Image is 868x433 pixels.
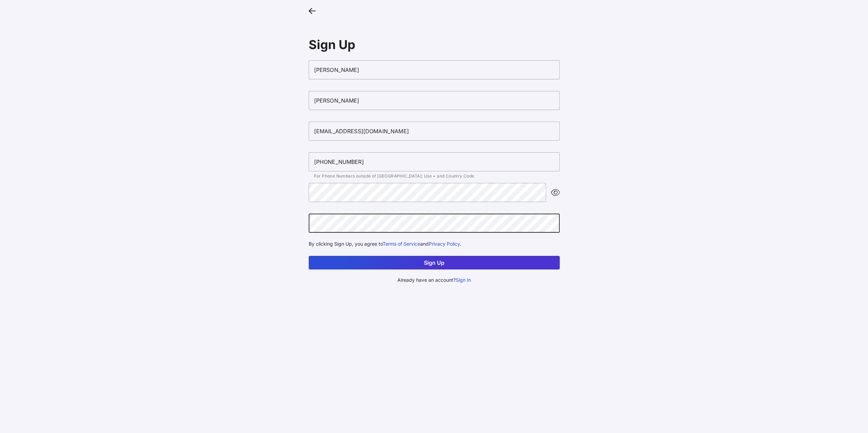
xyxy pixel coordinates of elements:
[551,188,560,197] i: appended action
[456,276,471,284] button: Sign In
[309,60,560,79] input: First Name
[309,240,560,248] div: By clicking Sign Up, you agree to and .
[314,173,474,179] span: For Phone Numbers outside of [GEOGRAPHIC_DATA]: Use + and Country Code
[309,276,560,284] div: Already have an account?
[309,256,560,269] button: Sign Up
[383,241,420,247] a: Terms of Service
[309,152,560,171] input: Phone Number
[309,91,560,110] input: Last Name
[309,122,560,141] input: Email
[309,37,560,52] div: Sign Up
[429,241,460,247] a: Privacy Policy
